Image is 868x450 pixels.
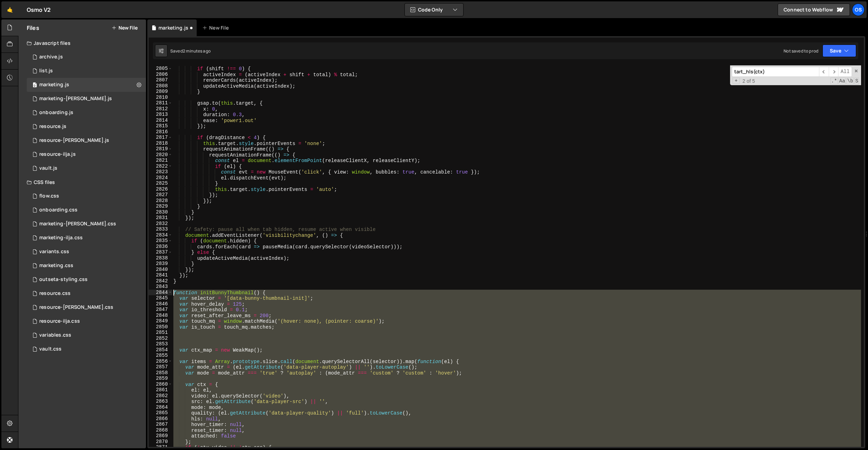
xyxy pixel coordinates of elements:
div: 2852 [149,336,172,341]
div: 2863 [149,399,172,404]
div: 2830 [149,209,172,215]
div: 2820 [149,152,172,158]
button: New File [112,25,138,31]
div: onboarding.js [39,110,73,116]
div: 2841 [149,272,172,278]
span: CaseSensitive Search [838,78,846,85]
span: ​ [819,67,829,77]
div: 2864 [149,404,172,410]
div: 2806 [149,72,172,78]
div: 16596/48093.css [27,203,146,217]
div: 2838 [149,255,172,261]
div: 2835 [149,238,172,244]
div: 2853 [149,341,172,347]
span: Search In Selection [854,78,859,85]
div: variables.css [39,332,71,338]
div: 2867 [149,421,172,427]
div: archive.js [39,54,63,60]
div: 16596/45151.js [27,64,146,78]
div: 2856 [149,359,172,364]
div: marketing.css [39,263,73,269]
div: 2813 [149,112,172,118]
div: 2811 [149,100,172,106]
div: Not saved to prod [784,48,818,54]
div: 16596/46198.css [27,314,146,328]
div: 16596/46196.css [27,300,146,314]
div: 2810 [149,95,172,101]
div: 16596/47552.css [27,189,146,203]
div: 2827 [149,192,172,198]
div: onboarding.css [39,207,77,213]
div: 16596/46284.css [27,217,146,231]
div: 16596/46210.js [27,50,146,64]
div: 16596/46183.js [27,120,146,134]
div: 2 minutes ago [183,48,211,54]
div: resource-[PERSON_NAME].js [39,137,109,144]
span: Whole Word Search [846,78,854,85]
div: 2870 [149,439,172,445]
span: 0 [33,83,37,88]
div: 16596/45156.css [27,273,146,287]
div: resource-[PERSON_NAME].css [39,304,113,311]
div: 2812 [149,106,172,112]
div: CSS files [18,175,146,189]
div: 2824 [149,175,172,181]
span: ​ [829,67,838,77]
div: 2807 [149,77,172,83]
div: 2836 [149,244,172,250]
div: Osmo V2 [27,6,51,14]
div: 2859 [149,376,172,381]
div: outseta-styling.css [39,276,88,283]
div: 2815 [149,123,172,129]
div: 2858 [149,370,172,376]
div: 16596/45422.js [27,78,146,92]
span: Alt-Enter [838,67,852,77]
div: 2825 [149,180,172,186]
div: 2868 [149,427,172,433]
div: 2831 [149,215,172,221]
div: 2846 [149,301,172,307]
div: 2869 [149,433,172,439]
div: 16596/46195.js [27,147,146,161]
div: variants.css [39,249,69,255]
div: 2816 [149,129,172,135]
div: resource.js [39,123,66,130]
div: Os [852,3,865,16]
div: 2851 [149,330,172,336]
div: 2826 [149,186,172,192]
div: 16596/45511.css [27,245,146,259]
div: Saved [170,48,211,54]
div: 16596/48092.js [27,106,146,120]
div: flow.css [39,193,59,199]
div: 2817 [149,135,172,140]
div: 2818 [149,140,172,146]
div: 2842 [149,278,172,284]
div: 2808 [149,83,172,89]
div: 2855 [149,353,172,359]
div: 2862 [149,393,172,399]
h2: Files [27,24,39,32]
div: vault.js [39,165,57,171]
div: 2849 [149,318,172,324]
span: RegExp Search [830,78,838,85]
div: 2832 [149,221,172,227]
span: 2 of 5 [740,78,758,84]
div: 2861 [149,387,172,393]
div: 16596/45153.css [27,342,146,356]
div: marketing-ilja.css [39,235,83,241]
div: 2805 [149,66,172,72]
div: 2821 [149,158,172,163]
input: Search for [732,67,819,77]
div: 2840 [149,267,172,273]
div: 2844 [149,290,172,296]
div: 2829 [149,203,172,209]
div: 2819 [149,146,172,152]
div: list.js [39,68,53,74]
button: Save [822,45,856,57]
div: 2857 [149,364,172,370]
div: 2809 [149,89,172,95]
div: 2814 [149,118,172,123]
div: 2823 [149,169,172,175]
div: 2837 [149,249,172,255]
div: marketing-[PERSON_NAME].css [39,221,116,227]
